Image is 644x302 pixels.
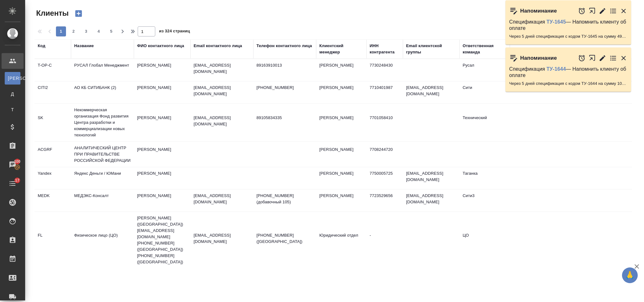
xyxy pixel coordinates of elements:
span: из 324 страниц [159,27,190,36]
p: Напоминание [520,8,557,14]
span: 🙏 [625,269,635,282]
button: Отложить [578,54,586,62]
div: Ответственная команда [463,43,507,55]
a: Т [5,103,20,116]
td: T-OP-C [35,59,71,81]
div: Клиентский менеджер [319,43,363,55]
td: [PERSON_NAME] [316,81,366,103]
span: 5 [106,28,116,35]
span: Д [8,91,17,97]
td: [PERSON_NAME] [316,167,366,189]
td: - [366,229,403,251]
td: [PERSON_NAME] ([GEOGRAPHIC_DATA]) [EMAIL_ADDRESS][DOMAIN_NAME] [PHONE_NUMBER] ([GEOGRAPHIC_DATA])... [134,212,190,268]
a: ТУ-1645 [547,19,566,25]
div: ФИО контактного лица [137,43,184,49]
td: [PERSON_NAME] [316,143,366,165]
td: АО КБ СИТИБАНК (2) [71,81,134,103]
td: 7708244720 [366,143,403,165]
button: Перейти в todo [609,54,617,62]
p: 89163910013 [256,62,313,69]
a: 17 [2,176,24,191]
td: [PERSON_NAME] [316,59,366,81]
button: Отложить [578,7,586,15]
td: MEDK [35,189,71,211]
td: [EMAIL_ADDRESS][DOMAIN_NAME] [403,167,460,189]
td: [PERSON_NAME] [134,167,190,189]
td: [EMAIL_ADDRESS][DOMAIN_NAME] [403,189,460,211]
a: [PERSON_NAME] [5,72,20,85]
div: Email контактного лица [194,43,242,49]
td: РУСАЛ Глобал Менеджмент [71,59,134,81]
td: [PERSON_NAME] [134,59,190,81]
td: Сити3 [460,189,510,211]
span: 3 [81,28,91,35]
span: 2 [69,28,79,35]
button: Перейти в todo [609,7,617,15]
span: Клиенты [35,8,69,18]
td: [PERSON_NAME] [316,189,366,211]
td: [PERSON_NAME] [316,112,366,134]
td: Yandex [35,167,71,189]
p: Через 5 дней спецификация с кодом ТУ-1645 на сумму 4996131.54 RUB будет просрочена [509,33,627,40]
td: Юридический отдел [316,229,366,251]
a: Д [5,88,20,100]
td: SK [35,112,71,134]
td: Яндекс Деньги / ЮМани [71,167,134,189]
td: [PERSON_NAME] [134,81,190,103]
td: [EMAIL_ADDRESS][DOMAIN_NAME] [403,81,460,103]
td: 7723529656 [366,189,403,211]
td: Технический [460,112,510,134]
p: Спецификация — Напомнить клиенту об оплате [509,66,627,79]
p: [EMAIL_ADDRESS][DOMAIN_NAME] [194,232,250,245]
p: [EMAIL_ADDRESS][DOMAIN_NAME] [194,115,250,127]
span: 100 [10,158,25,165]
div: Код [38,43,45,49]
td: CITI2 [35,81,71,103]
td: Русал [460,59,510,81]
div: Email клиентской группы [406,43,456,55]
p: [EMAIL_ADDRESS][DOMAIN_NAME] [194,193,250,205]
td: Сити [460,81,510,103]
td: МЕДЭКС-Консалт [71,189,134,211]
p: Через 5 дней спецификация с кодом ТУ-1644 на сумму 10221936.58 RUB будет просрочена [509,80,627,87]
button: Открыть в новой вкладке [589,51,596,65]
p: Спецификация — Напомнить клиенту об оплате [509,19,627,31]
button: Закрыть [620,7,627,15]
a: ТУ-1644 [547,66,566,72]
p: [PHONE_NUMBER] ([GEOGRAPHIC_DATA]) [256,232,313,245]
button: 3 [81,26,91,36]
div: Название [74,43,94,49]
button: Закрыть [620,54,627,62]
button: 🙏 [622,267,638,283]
button: Открыть в новой вкладке [589,4,596,18]
button: Редактировать [599,54,606,62]
td: 7750005725 [366,167,403,189]
td: ЦО [460,229,510,251]
p: [EMAIL_ADDRESS][DOMAIN_NAME] [194,62,250,75]
p: [PHONE_NUMBER] (добавочный 105) [256,193,313,205]
td: Физическое лицо (ЦО) [71,229,134,251]
p: [PHONE_NUMBER] [256,85,313,91]
button: 2 [69,26,79,36]
button: 5 [106,26,116,36]
td: [PERSON_NAME] [134,143,190,165]
p: [EMAIL_ADDRESS][DOMAIN_NAME] [194,85,250,97]
p: Напоминание [520,55,557,61]
td: 7701058410 [366,112,403,134]
td: FL [35,229,71,251]
td: АНАЛИТИЧЕСКИЙ ЦЕНТР ПРИ ПРАВИТЕЛЬСТВЕ РОССИЙСКОЙ ФЕДЕРАЦИИ [71,142,134,167]
td: 7710401987 [366,81,403,103]
button: Создать [71,8,86,19]
span: Т [8,107,17,113]
p: 89105834335 [256,115,313,121]
td: [PERSON_NAME] [134,189,190,211]
div: Телефон контактного лица [256,43,312,49]
div: ИНН контрагента [370,43,400,55]
td: ACGRF [35,143,71,165]
button: Редактировать [599,7,606,15]
td: Некоммерческая организация Фонд развития Центра разработки и коммерциализации новых технологий [71,104,134,141]
a: 100 [2,157,24,173]
span: [PERSON_NAME] [8,75,17,81]
td: [PERSON_NAME] [134,112,190,134]
span: 17 [11,177,23,184]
